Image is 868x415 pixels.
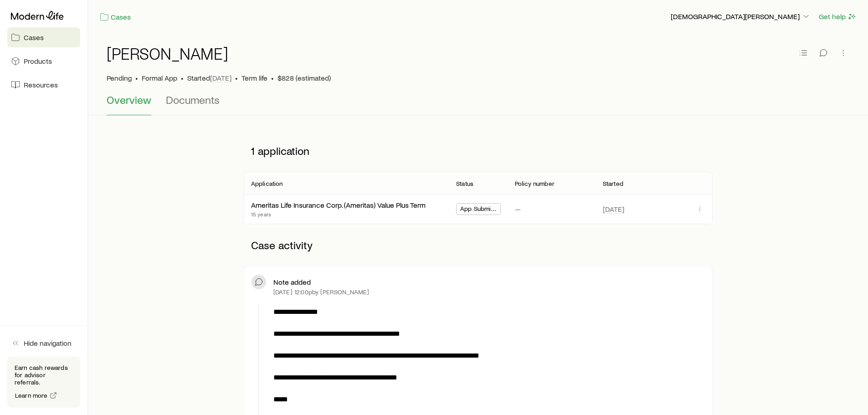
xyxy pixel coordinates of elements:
p: Pending [107,73,132,82]
button: Hide navigation [7,333,80,353]
span: Products [24,56,52,66]
span: • [271,73,274,82]
p: Application [251,180,283,187]
p: Started [187,73,231,82]
p: — [515,205,521,214]
p: Earn cash rewards for advisor referrals. [15,364,73,386]
div: Ameritas Life Insurance Corp. (Ameritas) Value Plus Term [251,200,426,210]
p: Note added [273,277,311,287]
span: Cases [24,33,44,42]
p: [DATE] 12:00p by [PERSON_NAME] [273,288,370,296]
span: Overview [107,93,151,106]
a: Ameritas Life Insurance Corp. (Ameritas) Value Plus Term [251,200,426,209]
a: Cases [7,27,80,47]
button: [DEMOGRAPHIC_DATA][PERSON_NAME] [670,11,811,22]
p: Policy number [515,180,555,187]
p: [DEMOGRAPHIC_DATA][PERSON_NAME] [671,12,811,21]
p: Case activity [244,231,713,259]
span: Formal App [142,73,177,82]
span: • [235,73,238,82]
a: Cases [99,12,131,22]
h1: [PERSON_NAME] [107,44,228,62]
p: 15 years [251,210,426,218]
p: 1 application [244,137,713,164]
span: [DATE] [603,205,624,214]
span: Documents [166,93,220,106]
span: $828 (estimated) [277,73,331,82]
span: Learn more [15,392,48,399]
a: Products [7,51,80,71]
span: Resources [24,80,58,89]
div: Case details tabs [107,93,850,115]
p: Started [603,180,623,187]
span: • [181,73,184,82]
span: Hide navigation [24,338,72,348]
div: Earn cash rewards for advisor referrals.Learn more [7,357,80,408]
span: • [135,73,138,82]
span: [DATE] [210,73,231,82]
a: Resources [7,75,80,95]
span: App Submitted [460,205,497,215]
button: Get help [818,11,857,22]
span: Term life [241,73,267,82]
p: Status [456,180,473,187]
